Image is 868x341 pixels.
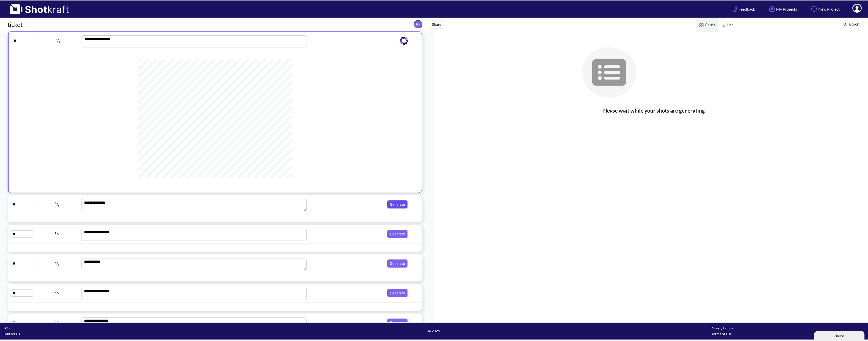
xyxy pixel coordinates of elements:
span: © 2024 [290,328,578,334]
div: Terms of Use [578,331,865,337]
span: / [34,200,80,208]
img: Loading.. [399,36,409,46]
img: Card Icon [698,22,705,29]
span: Feedback [731,6,755,12]
span: 8 [58,293,59,296]
span: 3 [55,320,57,323]
button: Generate [387,230,408,238]
span: 7 [55,290,57,293]
span: 4 [55,261,57,264]
span: / [34,230,80,238]
span: 8 [58,204,59,207]
span: 2 [55,202,57,205]
button: Generate [387,259,408,268]
div: Privacy Policy [578,325,865,331]
span: 8 [58,233,59,237]
img: Home Icon [768,5,776,13]
span: 5 [55,231,57,234]
span: / [35,37,81,45]
iframe: chat widget [814,330,865,341]
span: RS [414,20,422,28]
h3: Please wait while your shots are generating [439,108,868,113]
a: FAQ [3,326,10,330]
button: Generate [387,319,408,327]
img: List Icon [720,22,727,29]
img: Hand Icon [731,5,739,13]
a: My Projects [764,2,801,16]
span: / [34,319,80,327]
span: Cards [696,18,718,32]
span: / [34,259,80,268]
a: New Project [806,2,844,16]
button: Generate [387,289,408,297]
span: / [34,289,80,297]
button: Generate [387,200,408,208]
span: 8 [59,40,60,43]
span: List [718,18,736,32]
span: 8 [58,263,59,266]
a: Contact Us [3,332,20,336]
img: Add Icon [810,5,818,13]
button: Share [429,20,444,29]
button: Export [840,20,862,29]
img: Export Icon [843,21,849,28]
span: 2 [56,38,57,41]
